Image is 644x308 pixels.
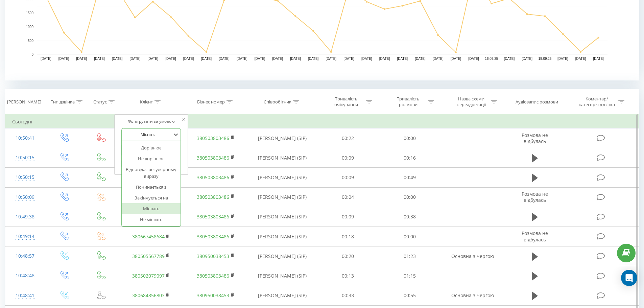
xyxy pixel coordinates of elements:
text: [DATE] [504,57,515,61]
div: Співробітник [264,99,291,105]
a: 380502079097 [132,273,165,279]
text: [DATE] [255,57,265,61]
div: 10:50:15 [12,151,38,164]
td: 00:13 [317,266,379,286]
td: 00:20 [317,246,379,266]
div: Відповідає регулярному виразу [122,164,181,182]
text: 19.09.25 [539,57,552,61]
a: 380503803486 [197,135,229,141]
td: [PERSON_NAME] (SIP) [248,187,317,207]
text: [DATE] [575,57,586,61]
text: [DATE] [361,57,372,61]
td: 00:00 [379,227,441,246]
span: Розмова не відбулась [522,230,548,242]
div: 10:48:41 [12,289,38,302]
text: [DATE] [147,57,158,61]
text: [DATE] [433,57,444,61]
text: [DATE] [415,57,426,61]
text: [DATE] [379,57,390,61]
td: 00:16 [379,148,441,168]
div: Назва схеми переадресації [453,96,489,108]
div: Статус [93,99,107,105]
a: 380503803486 [197,174,229,181]
div: 10:49:14 [12,230,38,243]
div: Аудіозапис розмови [516,99,558,105]
text: [DATE] [237,57,247,61]
td: 00:09 [317,168,379,187]
text: [DATE] [201,57,212,61]
text: [DATE] [58,57,69,61]
text: [DATE] [397,57,408,61]
td: 00:00 [379,187,441,207]
div: Фільтрувати за умовою [122,118,181,125]
td: Сьогодні [5,115,639,128]
text: [DATE] [308,57,319,61]
span: Розмова не відбулась [522,191,548,203]
text: [DATE] [41,57,51,61]
text: [DATE] [183,57,194,61]
td: 00:09 [317,148,379,168]
text: [DATE] [468,57,479,61]
td: 00:04 [317,187,379,207]
td: 00:49 [379,168,441,187]
td: 01:23 [379,246,441,266]
div: 10:49:38 [12,210,38,223]
td: 00:38 [379,207,441,227]
div: Тип дзвінка [51,99,75,105]
a: 380505567789 [132,253,165,259]
div: Коментар/категорія дзвінка [577,96,617,108]
div: Починається з [122,182,181,192]
td: Основна з чергою [440,246,505,266]
div: Дорівнює [122,142,181,153]
text: [DATE] [165,57,176,61]
div: 10:50:15 [12,171,38,184]
a: 380684856803 [132,292,165,299]
a: 380503803486 [197,233,229,240]
a: 380503803486 [197,273,229,279]
text: [DATE] [76,57,87,61]
div: [PERSON_NAME] [7,99,41,105]
div: 10:50:41 [12,132,38,145]
td: [PERSON_NAME] (SIP) [248,227,317,246]
div: Тривалість розмови [390,96,426,108]
td: [PERSON_NAME] (SIP) [248,128,317,148]
span: Розмова не відбулась [522,132,548,144]
td: 00:33 [317,286,379,305]
td: [PERSON_NAME] (SIP) [248,246,317,266]
td: [PERSON_NAME] (SIP) [248,168,317,187]
text: [DATE] [94,57,105,61]
text: [DATE] [557,57,568,61]
div: Open Intercom Messenger [621,270,637,286]
td: 00:55 [379,286,441,305]
td: [PERSON_NAME] (SIP) [248,207,317,227]
td: [PERSON_NAME] (SIP) [248,266,317,286]
td: 00:09 [317,207,379,227]
text: 1000 [26,25,34,29]
text: [DATE] [593,57,604,61]
td: [PERSON_NAME] (SIP) [248,148,317,168]
text: [DATE] [326,57,337,61]
a: 380950038453 [197,292,229,299]
text: [DATE] [112,57,123,61]
text: 500 [28,39,33,43]
div: Закінчується на [122,192,181,203]
td: [PERSON_NAME] (SIP) [248,286,317,305]
text: 0 [31,53,33,56]
text: [DATE] [451,57,461,61]
td: Основна з чергою [440,286,505,305]
div: Не дорівнює [122,153,181,164]
text: [DATE] [130,57,141,61]
text: [DATE] [522,57,533,61]
div: Тривалість очікування [328,96,364,108]
div: Містить [122,203,181,214]
text: [DATE] [290,57,301,61]
td: 00:22 [317,128,379,148]
div: 10:50:09 [12,191,38,204]
td: 00:18 [317,227,379,246]
a: 380667458684 [132,233,165,240]
div: Не містить [122,214,181,225]
div: Бізнес номер [197,99,225,105]
text: [DATE] [343,57,354,61]
div: Клієнт [140,99,153,105]
text: [DATE] [272,57,283,61]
